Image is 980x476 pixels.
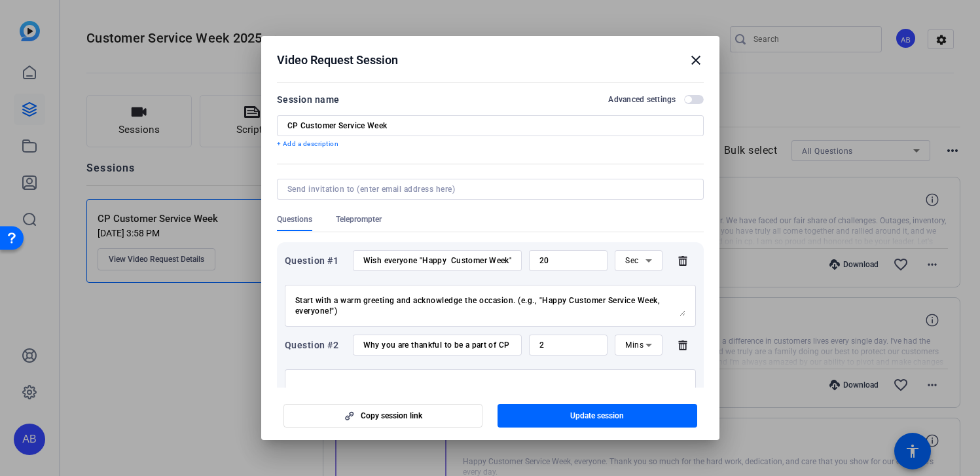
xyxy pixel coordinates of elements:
span: Update session [570,411,624,421]
span: Sec [625,256,639,265]
div: Question #2 [285,337,346,353]
span: Copy session link [361,411,422,421]
span: Teleprompter [336,214,382,225]
h2: Advanced settings [608,94,676,105]
span: Mins [625,340,644,350]
input: Enter Session Name [287,120,693,131]
button: Copy session link [283,404,483,428]
div: Session name [277,92,340,107]
input: Send invitation to (enter email address here) [287,184,688,194]
div: Video Request Session [277,52,704,68]
input: Time [539,340,598,350]
div: Question #1 [285,253,346,268]
span: Questions [277,214,312,225]
input: Time [539,255,598,266]
input: Enter your question here [363,255,511,266]
p: + Add a description [277,139,704,149]
button: Update session [498,404,697,428]
mat-icon: close [688,52,704,68]
input: Enter your question here [363,340,511,350]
